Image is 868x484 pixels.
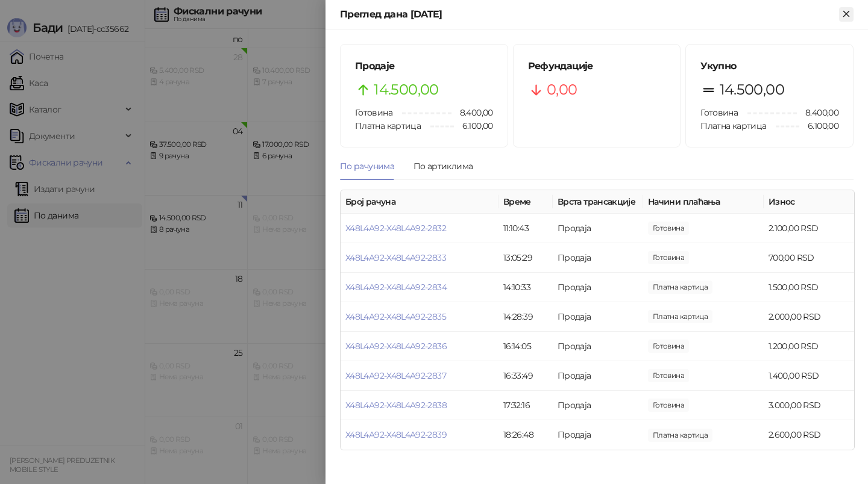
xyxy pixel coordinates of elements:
[553,214,643,243] td: Продаја
[839,7,854,22] button: Close
[355,107,392,118] span: Готовина
[764,190,854,214] th: Износ
[764,214,854,243] td: 2.100,00 RSD
[345,311,446,322] a: X48L4A92-X48L4A92-2835
[643,190,764,214] th: Начини плаћања
[648,281,712,294] span: 1.500,00
[648,222,689,235] span: 2.100,00
[648,429,712,442] span: 2.600,00
[764,302,854,332] td: 2.000,00 RSD
[797,106,838,119] span: 8.400,00
[764,332,854,361] td: 1.200,00 RSD
[374,78,438,101] span: 14.500,00
[498,420,553,450] td: 18:26:48
[648,369,689,382] span: 1.400,00
[498,332,553,361] td: 16:14:05
[547,78,577,101] span: 0,00
[764,391,854,420] td: 3.000,00 RSD
[553,420,643,450] td: Продаја
[764,273,854,302] td: 1.500,00 RSD
[340,7,839,22] div: Преглед дана [DATE]
[345,223,446,234] a: X48L4A92-X48L4A92-2832
[528,59,666,73] h5: Рефундације
[553,391,643,420] td: Продаја
[700,120,766,131] span: Платна картица
[700,59,838,73] h5: Укупно
[553,243,643,273] td: Продаја
[414,160,473,173] div: По артиклима
[340,160,394,173] div: По рачунима
[345,252,446,263] a: X48L4A92-X48L4A92-2833
[648,340,689,353] span: 1.200,00
[764,420,854,450] td: 2.600,00 RSD
[345,282,447,293] a: X48L4A92-X48L4A92-2834
[700,107,738,118] span: Готовина
[341,190,498,214] th: Број рачуна
[345,370,446,381] a: X48L4A92-X48L4A92-2837
[498,302,553,332] td: 14:28:39
[355,120,421,131] span: Платна картица
[345,400,447,411] a: X48L4A92-X48L4A92-2838
[764,361,854,391] td: 1.400,00 RSD
[345,341,447,352] a: X48L4A92-X48L4A92-2836
[355,59,493,73] h5: Продаје
[498,361,553,391] td: 16:33:49
[553,190,643,214] th: Врста трансакције
[553,302,643,332] td: Продаја
[720,78,784,101] span: 14.500,00
[498,190,553,214] th: Време
[454,119,493,132] span: 6.100,00
[764,243,854,273] td: 700,00 RSD
[553,273,643,302] td: Продаја
[553,332,643,361] td: Продаја
[648,251,689,264] span: 700,00
[345,429,447,440] a: X48L4A92-X48L4A92-2839
[451,106,493,119] span: 8.400,00
[498,243,553,273] td: 13:05:29
[648,399,689,412] span: 3.000,00
[648,310,712,323] span: 2.000,00
[799,119,838,132] span: 6.100,00
[498,214,553,243] td: 11:10:43
[498,273,553,302] td: 14:10:33
[498,391,553,420] td: 17:32:16
[553,361,643,391] td: Продаја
